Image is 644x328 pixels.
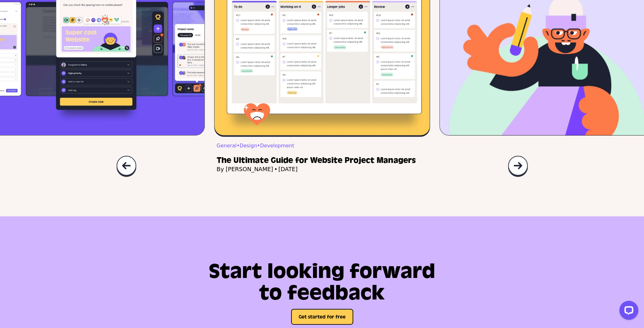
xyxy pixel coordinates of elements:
[291,309,353,325] button: Get started for free
[217,136,430,156] p: • •
[239,143,257,149] a: Design
[274,165,277,174] span: •
[291,314,353,320] a: Get started for free
[144,261,500,304] h2: Start looking forward to feedback
[217,143,237,149] a: General
[614,298,641,325] iframe: LiveChat chat widget
[217,156,430,165] a: The Ultimate Guide for Website Project Managers
[278,165,298,174] span: [DATE]
[508,156,528,177] img: Tools for developers
[217,165,273,174] span: By [PERSON_NAME]
[260,143,294,149] a: Development
[116,156,137,177] img: QualityHive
